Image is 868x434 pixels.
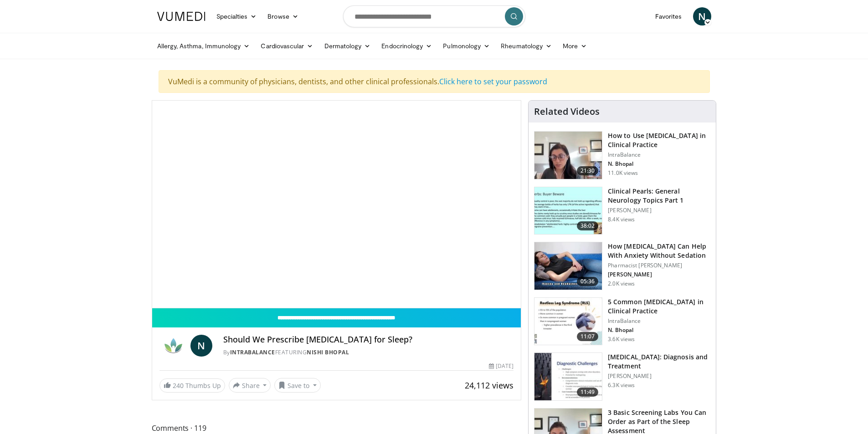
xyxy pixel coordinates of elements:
[608,151,710,158] p: IntraBalance
[157,12,205,21] img: VuMedi Logo
[534,298,602,345] img: e41a58fc-c8b3-4e06-accc-3dd0b2ae14cc.150x105_q85_crop-smart_upscale.jpg
[159,335,187,357] img: IntraBalance
[307,348,349,356] a: Nishi Bhopal
[229,378,271,393] button: Share
[223,348,514,357] div: By FEATURING
[650,7,688,26] a: Favorites
[376,37,437,55] a: Endocrinology
[223,335,514,345] h4: Should We Prescribe [MEDICAL_DATA] for Sleep?
[608,280,635,287] p: 2.0K views
[534,242,602,290] img: 7bfe4765-2bdb-4a7e-8d24-83e30517bd33.150x105_q85_crop-smart_upscale.jpg
[534,131,710,179] a: 21:30 How to Use [MEDICAL_DATA] in Clinical Practice IntraBalance N. Bhopal 11.0K views
[230,348,275,356] a: IntraBalance
[274,378,321,393] button: Save to
[608,297,710,316] h3: 5 Common [MEDICAL_DATA] in Clinical Practice
[577,166,599,175] span: 21:30
[465,380,514,391] span: 24,112 views
[173,381,184,390] span: 240
[152,37,256,55] a: Allergy, Asthma, Immunology
[608,131,710,149] h3: How to Use [MEDICAL_DATA] in Clinical Practice
[159,70,710,93] div: VuMedi is a community of physicians, dentists, and other clinical professionals.
[534,352,710,401] a: 11:49 [MEDICAL_DATA]: Diagnosis and Treatment [PERSON_NAME] 6.3K views
[608,216,635,223] p: 8.4K views
[534,242,710,290] a: 05:36 How [MEDICAL_DATA] Can Help With Anxiety Without Sedation Pharmacist [PERSON_NAME] [PERSON_...
[534,187,602,235] img: 91ec4e47-6cc3-4d45-a77d-be3eb23d61cb.150x105_q85_crop-smart_upscale.jpg
[534,353,602,400] img: 6e0bc43b-d42b-409a-85fd-0f454729f2ca.150x105_q85_crop-smart_upscale.jpg
[608,160,710,168] p: N. Bhopal
[693,7,711,26] a: N
[577,221,599,230] span: 38:02
[608,242,710,260] h3: How [MEDICAL_DATA] Can Help With Anxiety Without Sedation
[211,7,262,26] a: Specialties
[557,37,592,55] a: More
[534,106,600,117] h4: Related Videos
[190,335,212,357] a: N
[577,277,599,286] span: 05:36
[577,332,599,341] span: 11:07
[262,7,304,26] a: Browse
[159,378,225,393] a: 240 Thumbs Up
[534,132,602,179] img: 662646f3-24dc-48fd-91cb-7f13467e765c.150x105_q85_crop-smart_upscale.jpg
[437,37,495,55] a: Pulmonology
[534,187,710,235] a: 38:02 Clinical Pearls: General Neurology Topics Part 1 [PERSON_NAME] 8.4K views
[439,77,547,87] a: Click here to set your password
[495,37,557,55] a: Rheumatology
[152,101,521,308] video-js: Video Player
[608,373,710,380] p: [PERSON_NAME]
[534,297,710,346] a: 11:07 5 Common [MEDICAL_DATA] in Clinical Practice IntraBalance N. Bhopal 3.6K views
[608,262,710,269] p: Pharmacist [PERSON_NAME]
[319,37,376,55] a: Dermatology
[608,169,638,177] p: 11.0K views
[489,362,514,370] div: [DATE]
[608,327,710,334] p: N. Bhopal
[608,336,635,343] p: 3.6K views
[152,422,522,434] span: Comments 119
[577,388,599,397] span: 11:49
[608,207,710,214] p: [PERSON_NAME]
[608,352,710,371] h3: [MEDICAL_DATA]: Diagnosis and Treatment
[255,37,318,55] a: Cardiovascular
[343,5,525,27] input: Search topics, interventions
[608,187,710,205] h3: Clinical Pearls: General Neurology Topics Part 1
[608,317,710,325] p: IntraBalance
[608,382,635,389] p: 6.3K views
[608,271,710,278] p: [PERSON_NAME]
